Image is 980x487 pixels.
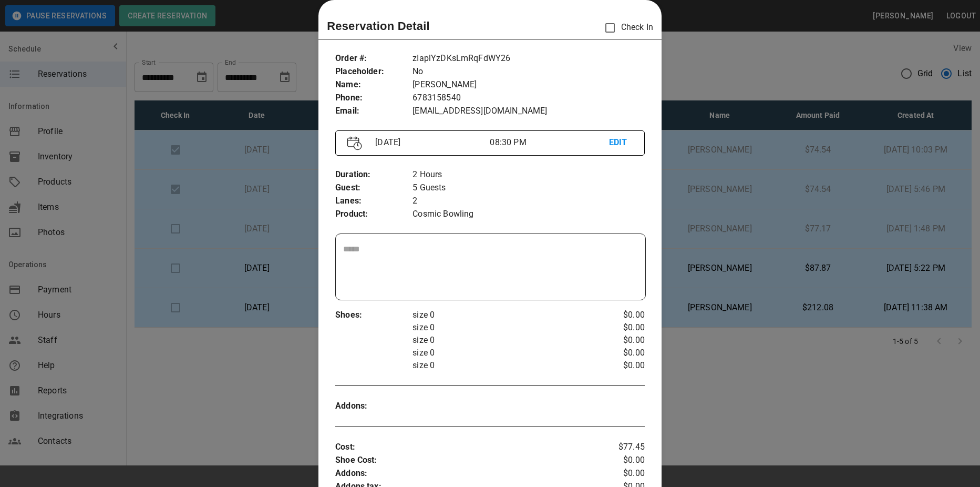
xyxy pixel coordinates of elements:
[335,309,412,322] p: Shoes :
[327,17,430,35] p: Reservation Detail
[593,321,645,334] p: $0.00
[335,441,593,454] p: Cost :
[335,467,593,480] p: Addons :
[335,105,412,118] p: Email :
[335,92,412,105] p: Phone :
[335,168,412,181] p: Duration :
[412,78,645,92] p: [PERSON_NAME]
[412,195,645,208] p: 2
[599,17,653,39] p: Check In
[335,78,412,92] p: Name :
[371,136,490,149] p: [DATE]
[593,334,645,347] p: $0.00
[335,208,412,221] p: Product :
[412,92,645,105] p: 6783158540
[412,52,645,65] p: zIaplYzDKsLmRqFdWY26
[335,65,412,78] p: Placeholder :
[412,208,645,221] p: Cosmic Bowling
[609,136,633,149] p: EDIT
[412,321,593,334] p: size 0
[593,347,645,359] p: $0.00
[593,359,645,372] p: $0.00
[335,195,412,208] p: Lanes :
[412,65,645,78] p: No
[412,334,593,347] p: size 0
[593,467,645,480] p: $0.00
[593,309,645,321] p: $0.00
[335,52,412,65] p: Order # :
[490,136,608,149] p: 08:30 PM
[593,441,645,454] p: $77.45
[335,454,593,467] p: Shoe Cost :
[412,181,645,195] p: 5 Guests
[335,181,412,195] p: Guest :
[412,309,593,321] p: size 0
[412,168,645,181] p: 2 Hours
[593,454,645,467] p: $0.00
[412,105,645,118] p: [EMAIL_ADDRESS][DOMAIN_NAME]
[347,136,362,150] img: Vector
[412,347,593,359] p: size 0
[335,400,412,413] p: Addons :
[412,359,593,372] p: size 0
